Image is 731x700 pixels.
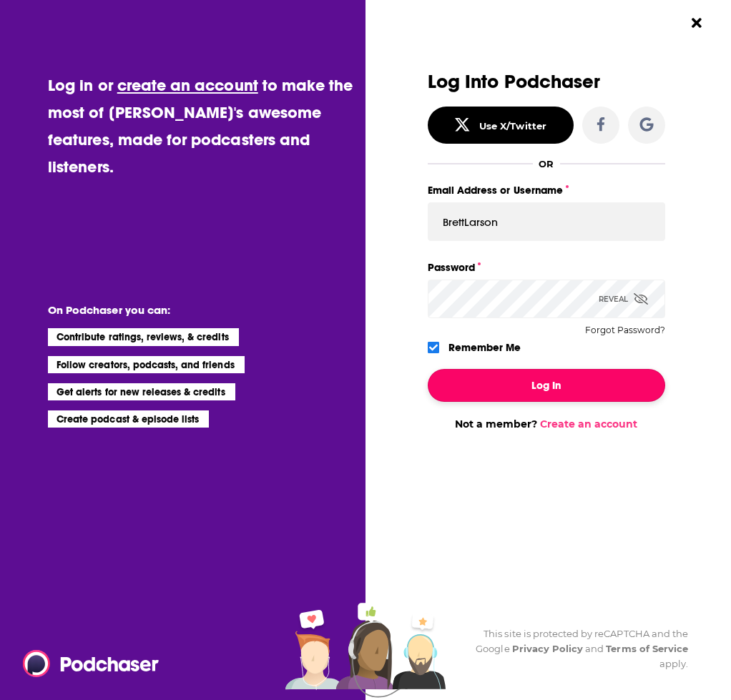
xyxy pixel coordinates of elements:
button: Log In [428,369,665,402]
li: Follow creators, podcasts, and friends [48,356,245,373]
div: This site is protected by reCAPTCHA and the Google and apply. [451,626,688,671]
button: Close Button [683,9,710,36]
div: Not a member? [428,418,665,430]
div: Reveal [599,280,648,318]
li: Get alerts for new releases & credits [48,383,235,400]
label: Remember Me [448,338,521,357]
a: Terms of Service [606,643,688,654]
button: Use X/Twitter [428,107,574,144]
a: Privacy Policy [512,643,584,654]
button: Forgot Password? [585,325,665,335]
div: OR [539,158,554,169]
div: Use X/Twitter [479,120,546,132]
img: Podchaser - Follow, Share and Rate Podcasts [23,650,160,677]
label: Email Address or Username [428,181,665,199]
input: Email Address or Username [428,202,665,241]
li: Contribute ratings, reviews, & credits [48,328,239,345]
a: create an account [117,75,258,95]
label: Password [428,258,665,277]
h3: Log Into Podchaser [428,72,665,92]
li: On Podchaser you can: [48,303,334,317]
li: Create podcast & episode lists [48,410,209,428]
a: Podchaser - Follow, Share and Rate Podcasts [23,650,149,677]
a: Create an account [540,418,637,430]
